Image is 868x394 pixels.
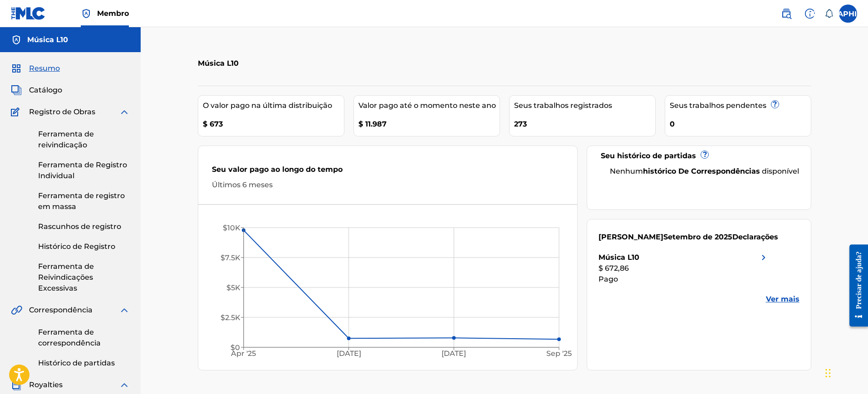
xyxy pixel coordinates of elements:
tspan: $5K [226,283,240,292]
font: Declarações [732,233,778,241]
font: Catálogo [29,86,62,94]
a: Ferramenta de Reivindicações Excessivas [38,261,130,294]
tspan: $2.5K [220,313,240,322]
font: Membro [97,9,129,18]
font: Valor pago até o momento neste ano [358,101,496,110]
font: Registro de Obras [29,107,95,116]
font: Ferramenta de registro em massa [38,191,125,211]
iframe: Centro de Recursos [843,237,868,335]
a: Ferramenta de registro em massa [38,190,130,212]
font: Histórico de partidas [38,359,115,367]
font: 273 [514,120,527,128]
font: Seus trabalhos registrados [514,101,612,110]
font: Rascunhos de registro [38,222,121,231]
font: Ver mais [766,295,799,303]
font: Correspondência [29,306,93,314]
font: $ 11.987 [358,120,387,128]
div: Ajuda [801,5,819,23]
div: Menu do usuário [839,5,857,23]
a: CatálogoCatálogo [11,85,62,96]
a: Ferramenta de reivindicação [38,129,130,151]
tspan: Sep '25 [546,350,572,358]
font: Seus trabalhos pendentes [670,101,766,110]
font: $ 673 [203,120,223,128]
font: Música L10 [27,35,68,44]
font: O valor pago na última distribuição [203,101,332,110]
tspan: Apr '25 [230,350,256,358]
font: Ferramenta de Registro Individual [38,161,127,180]
font: Ferramenta de reivindicação [38,130,94,149]
a: Ver mais [766,294,799,305]
img: expandir [119,305,130,316]
img: expandir [119,107,130,117]
a: Histórico de partidas [38,358,130,369]
a: Pesquisa pública [777,5,795,23]
img: Titular dos direitos autorais [81,8,92,19]
a: Ferramenta de Registro Individual [38,160,130,181]
a: Histórico de Registro [38,241,130,252]
img: ícone de divisa direita [758,252,769,263]
font: Música L10 [598,253,639,262]
font: Nenhum [610,167,643,175]
font: [PERSON_NAME] [598,233,663,241]
font: ? [773,100,777,108]
font: disponível [762,167,799,175]
tspan: $0 [230,343,240,352]
img: expandir [119,379,130,390]
font: $ 672,86 [598,264,629,272]
font: Royalties [29,380,63,389]
img: ajuda [804,8,815,19]
img: Correspondência [11,305,22,316]
h5: Música L10 [27,34,68,45]
a: Rascunhos de registro [38,221,130,232]
font: 0 [670,120,675,128]
font: histórico de correspondências [643,167,760,175]
div: Arrastar [825,360,831,387]
font: Últimos 6 meses [212,180,273,189]
font: Seu histórico de partidas [601,151,696,160]
img: Registro de Obras [11,107,23,117]
img: Resumo [11,63,22,74]
font: ? [703,150,707,159]
img: procurar [781,8,792,19]
a: Ferramenta de correspondência [38,327,130,349]
img: Logotipo da MLC [11,7,46,20]
tspan: [DATE] [441,350,466,358]
font: Resumo [29,64,60,73]
tspan: [DATE] [336,350,361,358]
font: Setembro de 2025 [663,233,732,241]
font: Música L10 [198,59,239,68]
font: Seu valor pago ao longo do tempo [212,165,343,174]
img: Catálogo [11,85,22,96]
img: Royalties [11,379,22,390]
tspan: $10K [222,224,240,232]
img: Contas [11,34,22,45]
a: ResumoResumo [11,63,60,74]
iframe: Widget de bate-papo [823,350,868,394]
a: Música L10ícone de divisa direita$ 672,86Pago [598,252,769,285]
font: Histórico de Registro [38,242,115,251]
font: Ferramenta de correspondência [38,328,101,347]
font: Ferramenta de Reivindicações Excessivas [38,262,94,292]
tspan: $7.5K [220,253,240,262]
font: Pago [598,275,618,283]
